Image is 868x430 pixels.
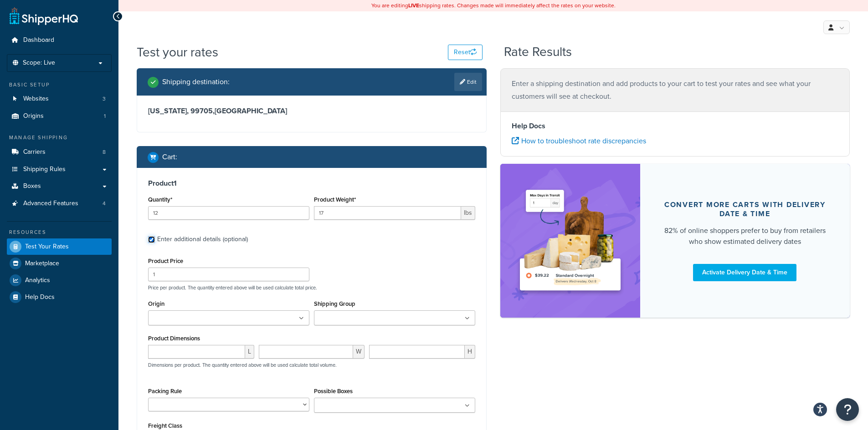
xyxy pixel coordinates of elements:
[512,77,839,103] p: Enter a shipping destination and add products to your cart to test your rates and see what your c...
[314,300,355,307] label: Shipping Group
[103,148,106,156] span: 8
[148,196,172,203] label: Quantity*
[7,134,112,142] div: Manage Shipping
[7,108,112,125] li: Origins
[23,36,54,44] span: Dashboard
[448,45,483,60] button: Reset
[836,398,859,421] button: Open Resource Center
[314,206,461,220] input: 0.00
[137,43,218,61] h1: Test your rates
[245,345,254,359] span: L
[314,196,356,203] label: Product Weight*
[148,258,183,264] label: Product Price
[408,1,419,10] b: LIVE
[7,195,112,212] a: Advanced Features4
[7,81,112,89] div: Basic Setup
[162,153,177,161] h2: Cart :
[514,177,627,304] img: feature-image-ddt-36eae7f7280da8017bfb280eaccd9c446f90b1fe08728e4019434db127062ab4.png
[146,362,337,368] p: Dimensions per product. The quantity entered above will be used calculate total volume.
[104,112,106,120] span: 1
[23,182,41,190] span: Boxes
[148,236,155,243] input: Enter additional details (optional)
[148,300,164,307] label: Origin
[148,335,200,342] label: Product Dimensions
[25,277,50,284] span: Analytics
[25,243,69,251] span: Test Your Rates
[148,179,475,188] h3: Product 1
[23,200,78,207] span: Advanced Features
[461,206,475,220] span: lbs
[7,195,112,212] li: Advanced Features
[662,200,828,218] div: Convert more carts with delivery date & time
[23,112,44,120] span: Origins
[7,178,112,195] a: Boxes
[7,91,112,107] a: Websites3
[7,144,112,161] a: Carriers8
[7,228,112,236] div: Resources
[25,293,55,301] span: Help Docs
[693,264,796,281] a: Activate Delivery Date & Time
[7,255,112,272] a: Marketplace
[353,345,365,359] span: W
[7,272,112,288] a: Analytics
[7,161,112,178] a: Shipping Rules
[103,95,106,103] span: 3
[662,225,828,247] div: 82% of online shoppers prefer to buy from retailers who show estimated delivery dates
[103,200,106,207] span: 4
[23,166,66,173] span: Shipping Rules
[25,260,59,268] span: Marketplace
[7,32,112,49] a: Dashboard
[157,233,248,246] div: Enter additional details (optional)
[23,95,49,103] span: Websites
[148,106,475,116] h3: [US_STATE], 99705 , [GEOGRAPHIC_DATA]
[23,59,55,67] span: Scope: Live
[314,388,353,395] label: Possible Boxes
[454,73,482,91] a: Edit
[7,91,112,107] li: Websites
[504,45,572,59] h2: Rate Results
[512,136,646,146] a: How to troubleshoot rate discrepancies
[148,206,309,220] input: 0.0
[7,144,112,161] li: Carriers
[148,388,182,395] label: Packing Rule
[146,284,478,291] p: Price per product. The quantity entered above will be used calculate total price.
[148,422,182,429] label: Freight Class
[7,238,112,255] a: Test Your Rates
[465,345,475,359] span: H
[7,289,112,305] a: Help Docs
[512,121,839,132] h4: Help Docs
[162,78,230,86] h2: Shipping destination :
[7,108,112,125] a: Origins1
[23,148,46,156] span: Carriers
